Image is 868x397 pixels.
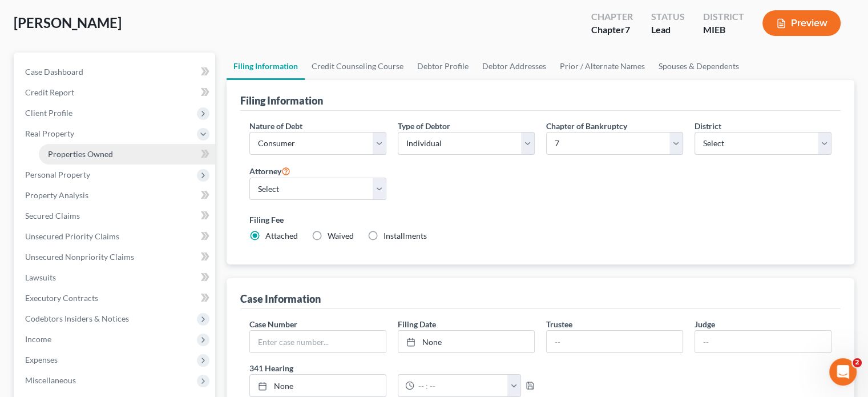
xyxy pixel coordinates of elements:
a: Unsecured Priority Claims [16,226,215,247]
button: Preview [762,10,841,36]
a: Properties Owned [39,144,215,165]
a: None [398,331,534,352]
span: Codebtors Insiders & Notices [25,314,129,323]
div: Status [651,10,685,23]
a: Lawsuits [16,267,215,288]
a: None [250,375,386,396]
a: Debtor Addresses [475,53,553,80]
a: Credit Report [16,82,215,103]
label: Trustee [546,318,572,330]
label: Filing Date [398,318,436,330]
label: 341 Hearing [244,362,540,374]
div: Lead [651,23,685,37]
input: Enter case number... [250,331,386,352]
span: Expenses [25,355,58,364]
span: 2 [853,358,862,367]
span: Real Property [25,129,74,138]
span: Personal Property [25,170,90,179]
a: Unsecured Nonpriority Claims [16,247,215,267]
input: -- : -- [414,375,507,396]
span: Income [25,334,51,344]
div: Case Information [240,292,321,306]
div: District [703,10,744,23]
span: Case Dashboard [25,67,83,77]
label: Case Number [249,318,297,330]
div: MIEB [703,23,744,37]
span: Client Profile [25,108,72,118]
label: Judge [695,318,715,330]
span: Miscellaneous [25,375,76,385]
span: Properties Owned [48,149,113,159]
span: Lawsuits [25,272,56,282]
span: Property Analysis [25,190,88,200]
div: Chapter [591,10,633,23]
label: Attorney [249,164,290,178]
a: Case Dashboard [16,62,215,82]
a: Executory Contracts [16,288,215,308]
a: Spouses & Dependents [652,53,746,80]
label: Chapter of Bankruptcy [546,120,627,132]
input: -- [547,331,683,352]
span: Executory Contracts [25,293,98,303]
span: Credit Report [25,87,74,97]
input: -- [695,331,831,352]
a: Property Analysis [16,185,215,206]
a: Secured Claims [16,206,215,226]
span: Attached [265,231,298,240]
span: [PERSON_NAME] [14,14,122,31]
span: 7 [625,24,630,35]
span: Installments [383,231,427,240]
span: Unsecured Priority Claims [25,231,119,241]
label: Filing Fee [249,214,831,226]
div: Chapter [591,23,633,37]
a: Credit Counseling Course [305,53,410,80]
a: Filing Information [227,53,305,80]
a: Debtor Profile [410,53,475,80]
iframe: Intercom live chat [829,358,857,386]
span: Secured Claims [25,211,80,220]
label: District [695,120,721,132]
a: Prior / Alternate Names [553,53,652,80]
label: Nature of Debt [249,120,302,132]
span: Unsecured Nonpriority Claims [25,252,134,262]
span: Waived [328,231,354,240]
label: Type of Debtor [398,120,450,132]
div: Filing Information [240,94,323,107]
